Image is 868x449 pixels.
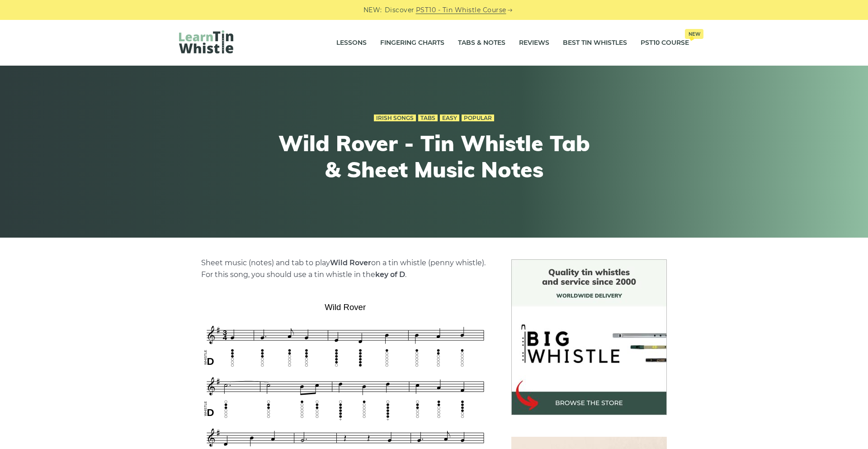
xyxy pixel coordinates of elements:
[519,32,549,54] a: Reviews
[462,115,494,122] a: Popular
[375,270,405,279] strong: key of D
[685,29,703,39] span: New
[336,32,367,54] a: Lessons
[179,30,233,53] img: LearnTinWhistle.com
[268,130,600,182] h1: Wild Rover - Tin Whistle Tab & Sheet Music Notes
[563,32,627,54] a: Best Tin Whistles
[330,258,371,267] strong: Wild Rover
[440,115,459,122] a: Easy
[418,115,438,122] a: Tabs
[380,32,444,54] a: Fingering Charts
[511,259,667,415] img: BigWhistle Tin Whistle Store
[201,257,490,281] p: Sheet music (notes) and tab to play on a tin whistle (penny whistle). For this song, you should u...
[458,32,505,54] a: Tabs & Notes
[641,32,689,54] a: PST10 CourseNew
[374,115,416,122] a: Irish Songs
